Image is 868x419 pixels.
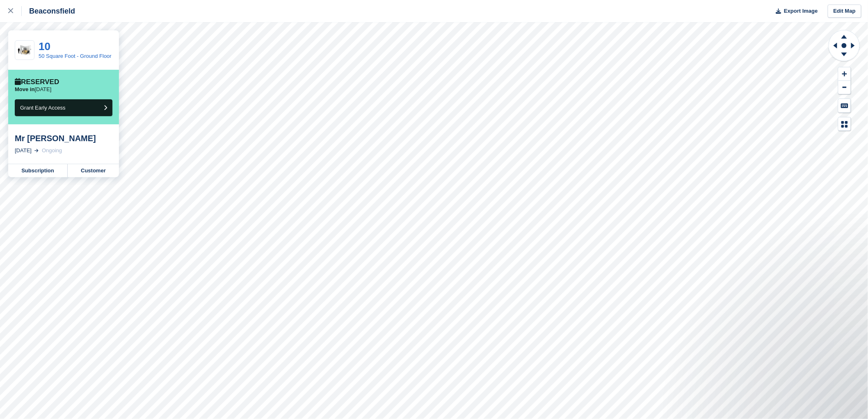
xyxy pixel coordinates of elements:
button: Zoom Out [838,81,851,94]
button: Keyboard Shortcuts [838,99,851,112]
div: [DATE] [15,147,32,155]
a: 10 [39,40,50,53]
a: Edit Map [828,5,861,18]
div: Reserved [15,78,59,86]
button: Map Legend [838,117,851,131]
p: [DATE] [15,86,51,93]
div: Beaconsfield [22,6,75,16]
span: Export Image [784,7,818,15]
img: arrow-right-light-icn-cde0832a797a2874e46488d9cf13f60e5c3a73dbe684e267c42b8395dfbc2abf.svg [34,149,39,152]
span: Grant Early Access [20,105,66,111]
a: Customer [68,164,119,177]
button: Export Image [771,5,818,18]
button: Grant Early Access [15,99,112,116]
div: Mr [PERSON_NAME] [15,133,112,143]
span: Move in [15,86,34,92]
img: 50.jpg [15,43,34,57]
button: Zoom In [838,67,851,81]
a: 50 Square Foot - Ground Floor [39,53,112,59]
a: Subscription [8,164,68,177]
div: Ongoing [42,147,62,155]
